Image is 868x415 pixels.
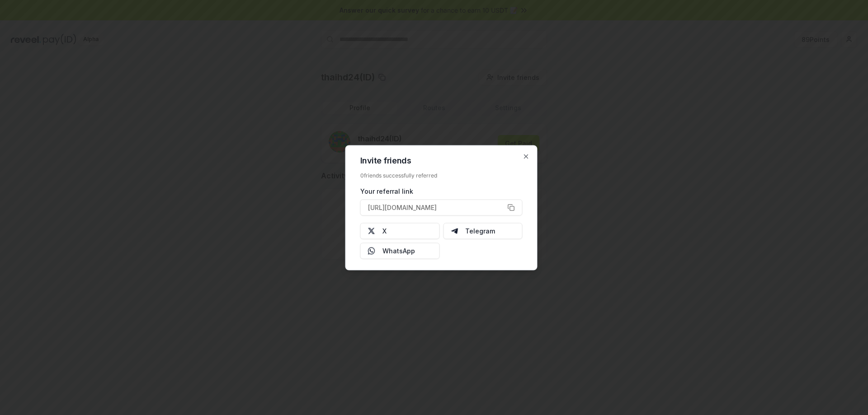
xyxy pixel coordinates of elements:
div: Your referral link [360,186,523,196]
h2: Invite friends [360,156,523,164]
img: X [368,227,375,234]
button: Telegram [443,223,523,239]
div: 0 friends successfully referred [360,172,523,179]
button: X [360,223,440,239]
img: Whatsapp [368,247,375,254]
img: Telegram [451,227,458,234]
button: [URL][DOMAIN_NAME] [360,199,523,215]
button: WhatsApp [360,242,440,259]
span: [URL][DOMAIN_NAME] [368,203,437,212]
